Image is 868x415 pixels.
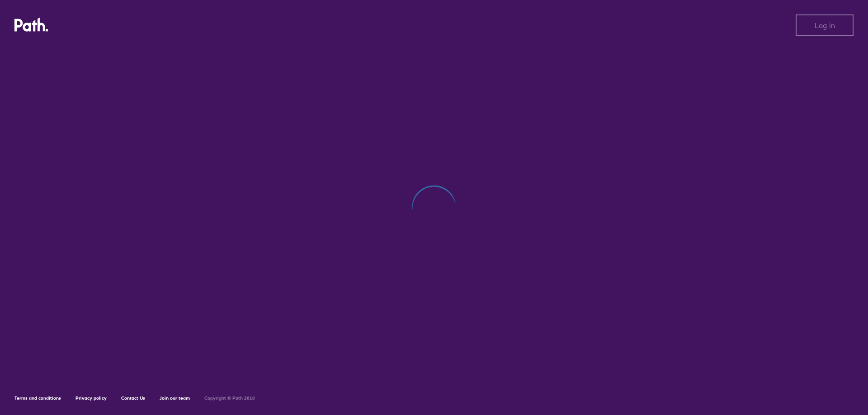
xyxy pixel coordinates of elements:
[121,395,145,401] a: Contact Us
[796,14,854,36] button: Log in
[815,21,835,29] span: Log in
[75,395,107,401] a: Privacy policy
[160,395,190,401] a: Join our team
[14,395,61,401] a: Terms and conditions
[204,396,255,401] h6: Copyright © Path 2018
